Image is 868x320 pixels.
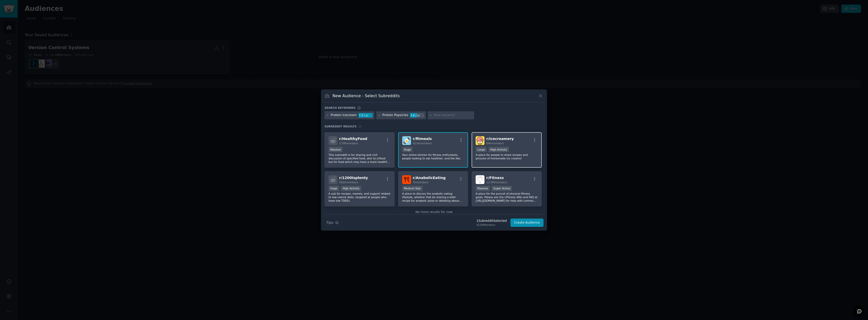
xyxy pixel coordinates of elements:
[476,175,484,184] img: Fitness
[339,142,358,145] span: 3.5M members
[324,210,544,215] div: No more results for now
[341,186,361,191] div: High Activity
[326,220,333,225] span: Tips
[324,125,357,128] span: Subreddit Results
[359,113,373,118] div: 7.3 / yr
[510,219,544,227] button: Create Audience
[476,136,484,145] img: icecreamery
[402,186,423,191] div: Medium Size
[413,176,446,180] span: r/ AnabolicEating
[476,192,538,202] p: A place for the pursuit of physical fitness goals. Please see the r/Fitness Wiki and FAQ at [URL]...
[324,106,356,110] h3: Search keywords
[402,192,464,202] p: A place to discuss the anabolic eating lifestyle, whether that be sharing a killer recipe for ana...
[486,142,504,145] span: 84k members
[486,176,504,180] span: r/ Fitness
[329,192,391,202] p: A sub for recipes, memes, and support related to low-calorie diets, targeted at people who have l...
[492,186,512,191] div: Super Active
[331,113,357,118] div: Protein Icecream
[329,186,339,191] div: Huge
[382,113,408,118] div: Protein Popsicles
[333,93,400,98] h3: New Audience - Select Subreddits
[413,181,429,184] span: 7k members
[402,147,413,152] div: Huge
[413,142,432,145] span: 423k members
[486,181,507,184] span: 12.4M members
[339,137,367,141] span: r/ HealthyFood
[476,223,507,227] div: 423k Members
[410,113,424,118] div: 3.6 / yr
[402,175,411,184] img: AnabolicEating
[489,147,509,152] div: High Activity
[476,186,490,191] div: Massive
[402,136,411,145] img: fitmeals
[486,137,514,141] span: r/ icecreamery
[329,147,343,152] div: Massive
[402,153,464,160] p: Your online kitchen for fitness enthusiasts, people looking to eat healthier, and the like.
[476,219,507,223] div: 1 Subreddit Selected
[324,218,340,227] button: Tips
[358,125,362,128] span: 15
[329,153,391,164] p: This subreddit is for sharing and civil discussion of specified food, akin to /r/food but for foo...
[476,147,487,152] div: Large
[434,113,472,118] input: New Keyword
[413,137,432,141] span: r/ fitmeals
[339,176,368,180] span: r/ 1200isplenty
[476,153,538,160] p: A place for people to share recipes and pictures of homemade ice creams!
[339,181,358,184] span: 582k members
